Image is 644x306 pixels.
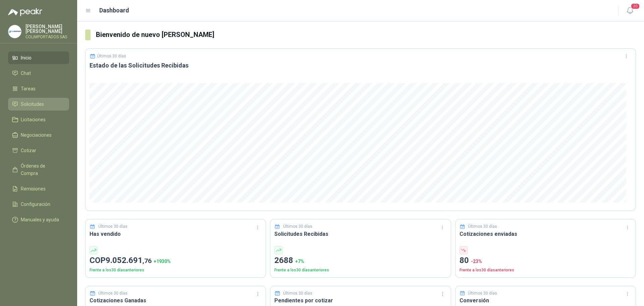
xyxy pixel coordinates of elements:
span: 9.052.691 [106,256,152,265]
a: Tareas [8,82,69,95]
h3: Estado de las Solicitudes Recibidas [90,61,632,70]
span: ,76 [143,257,152,265]
span: Manuales y ayuda [21,216,59,223]
h3: Solicitudes Recibidas [274,230,446,238]
span: Solicitudes [21,100,44,108]
p: Frente a los 30 días anteriores [90,267,262,273]
button: 20 [624,5,636,17]
h3: Pendientes por cotizar [274,296,446,305]
span: -23 % [471,259,482,264]
p: 80 [460,254,632,267]
span: Configuración [21,201,50,208]
span: + 7 % [295,259,304,264]
a: Manuales y ayuda [8,213,69,226]
span: Negociaciones [21,131,52,139]
a: Licitaciones [8,113,69,126]
h3: Conversión [460,296,632,305]
a: Chat [8,67,69,80]
span: + 1930 % [154,259,171,264]
img: Company Logo [8,25,21,38]
a: Negociaciones [8,129,69,141]
span: Tareas [21,85,36,92]
a: Remisiones [8,182,69,195]
p: [PERSON_NAME] [PERSON_NAME] [25,24,69,34]
span: Licitaciones [21,116,46,123]
a: Cotizar [8,144,69,157]
h3: Bienvenido de nuevo [PERSON_NAME] [96,30,636,40]
p: Últimos 30 días [98,290,127,297]
p: COLIMPORTADOS SAS [25,35,69,39]
h1: Dashboard [99,6,129,15]
h3: Cotizaciones Ganadas [90,296,262,305]
p: 2688 [274,254,446,267]
p: Frente a los 30 días anteriores [274,267,446,273]
p: Últimos 30 días [468,223,497,230]
span: Chat [21,70,31,77]
p: Últimos 30 días [283,223,312,230]
a: Solicitudes [8,98,69,111]
p: Frente a los 30 días anteriores [460,267,632,273]
span: Órdenes de Compra [21,162,63,177]
p: Últimos 30 días [468,290,497,297]
h3: Has vendido [90,230,262,238]
p: Últimos 30 días [283,290,312,297]
p: Últimos 30 días [97,54,126,58]
a: Órdenes de Compra [8,160,69,180]
span: Remisiones [21,185,46,192]
h3: Cotizaciones enviadas [460,230,632,238]
img: Logo peakr [8,8,42,16]
span: Inicio [21,54,32,61]
a: Configuración [8,198,69,211]
p: Últimos 30 días [98,223,127,230]
a: Inicio [8,51,69,64]
span: Cotizar [21,147,36,154]
p: COP [90,254,262,267]
span: 20 [631,3,640,9]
